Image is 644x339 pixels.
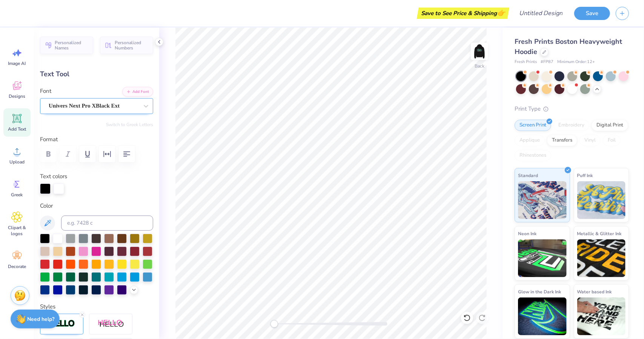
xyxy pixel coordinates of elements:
[592,120,628,131] div: Digital Print
[49,319,75,328] img: Stroke
[518,171,538,179] span: Standard
[497,8,505,17] span: 👉
[515,105,629,113] div: Print Type
[8,60,26,66] span: Image AI
[40,135,153,144] label: Format
[40,172,67,181] label: Text colors
[8,126,26,132] span: Add Text
[11,192,23,198] span: Greek
[472,44,487,59] img: Back
[518,239,567,277] img: Neon Ink
[577,297,626,335] img: Water based Ink
[577,230,622,237] span: Metallic & Glitter Ink
[518,230,536,237] span: Neon Ink
[40,37,93,54] button: Personalized Names
[518,181,567,219] img: Standard
[271,320,278,328] div: Accessibility label
[115,40,149,51] span: Personalized Numbers
[547,135,577,146] div: Transfers
[515,135,545,146] div: Applique
[40,87,51,96] label: Font
[577,171,593,179] span: Puff Ink
[603,135,621,146] div: Foil
[577,288,612,296] span: Water based Ink
[515,150,551,161] div: Rhinestones
[515,120,551,131] div: Screen Print
[577,239,626,277] img: Metallic & Glitter Ink
[122,87,153,97] button: Add Font
[557,59,595,65] span: Minimum Order: 12 +
[98,319,124,329] img: Shadow
[61,216,153,231] input: e.g. 7428 c
[28,316,55,323] strong: Need help?
[579,135,601,146] div: Vinyl
[106,122,153,128] button: Switch to Greek Letters
[9,93,25,99] span: Designs
[515,37,622,56] span: Fresh Prints Boston Heavyweight Hoodie
[5,225,29,237] span: Clipart & logos
[9,159,25,165] span: Upload
[475,63,484,69] div: Back
[100,37,153,54] button: Personalized Numbers
[55,40,89,51] span: Personalized Names
[577,181,626,219] img: Puff Ink
[518,288,561,296] span: Glow in the Dark Ink
[40,69,153,79] div: Text Tool
[513,6,569,21] input: Untitled Design
[541,59,553,65] span: # FP87
[553,120,589,131] div: Embroidery
[40,202,153,210] label: Color
[574,7,610,20] button: Save
[8,263,26,270] span: Decorate
[40,302,55,311] label: Styles
[518,297,567,335] img: Glow in the Dark Ink
[515,59,537,65] span: Fresh Prints
[419,8,507,19] div: Save to See Price & Shipping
